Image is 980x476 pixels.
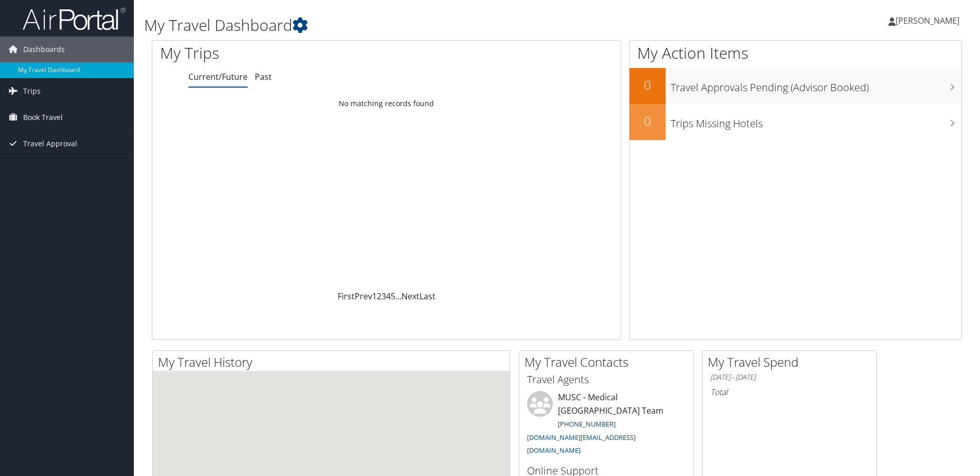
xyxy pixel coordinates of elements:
[160,42,418,64] h1: My Trips
[391,291,395,302] a: 5
[355,291,372,302] a: Prev
[377,291,381,302] a: 2
[338,291,355,302] a: First
[23,37,65,62] span: Dashboards
[710,386,869,398] h6: Total
[401,291,419,302] a: Next
[629,104,961,140] a: 0Trips Missing Hotels
[671,75,961,95] h3: Travel Approvals Pending (Advisor Booked)
[888,5,970,36] a: [PERSON_NAME]
[23,7,126,31] img: airportal-logo.png
[708,353,877,371] h2: My Travel Spend
[710,372,869,382] h6: [DATE] - [DATE]
[372,291,377,302] a: 1
[158,353,510,371] h2: My Travel History
[896,15,959,26] span: [PERSON_NAME]
[23,105,63,130] span: Book Travel
[144,14,694,36] h1: My Travel Dashboard
[629,112,666,130] h2: 0
[524,353,693,371] h2: My Travel Contacts
[152,94,621,113] td: No matching records found
[381,291,386,302] a: 3
[23,78,41,104] span: Trips
[527,372,686,387] h3: Travel Agents
[629,68,961,104] a: 0Travel Approvals Pending (Advisor Booked)
[527,433,636,455] a: [DOMAIN_NAME][EMAIL_ADDRESS][DOMAIN_NAME]
[522,391,691,460] li: MUSC - Medical [GEOGRAPHIC_DATA] Team
[629,42,961,64] h1: My Action Items
[23,131,77,157] span: Travel Approval
[419,291,435,302] a: Last
[188,71,248,82] a: Current/Future
[558,419,616,429] a: [PHONE_NUMBER]
[255,71,272,82] a: Past
[386,291,391,302] a: 4
[395,291,401,302] span: …
[671,111,961,131] h3: Trips Missing Hotels
[629,76,666,94] h2: 0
